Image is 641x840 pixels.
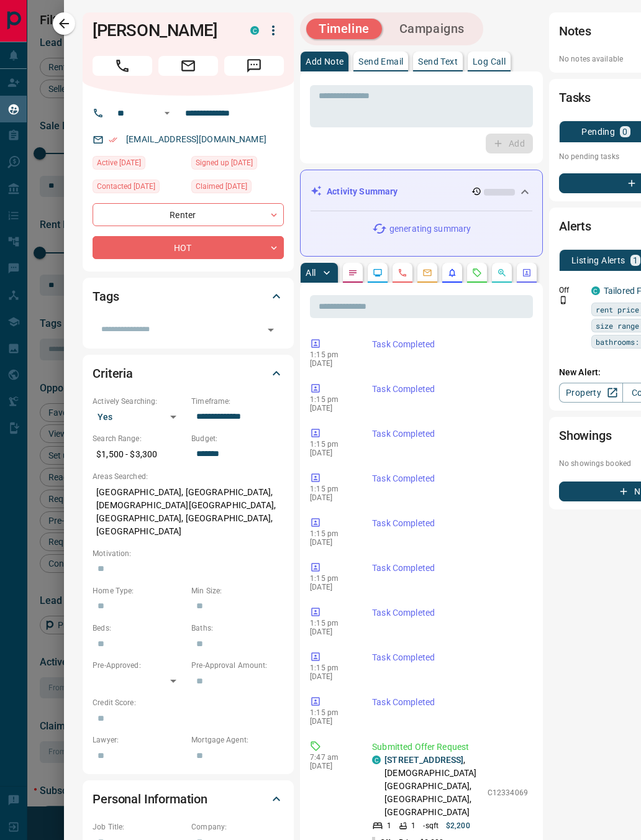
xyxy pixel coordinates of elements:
p: 1:15 pm [310,529,353,538]
p: Task Completed [372,383,528,396]
p: [GEOGRAPHIC_DATA], [GEOGRAPHIC_DATA], [DEMOGRAPHIC_DATA][GEOGRAPHIC_DATA], [GEOGRAPHIC_DATA], [GE... [93,482,284,542]
p: Task Completed [372,562,528,575]
p: C12334069 [488,787,528,798]
p: [DATE] [310,583,353,591]
p: [DATE] [310,404,353,413]
h2: Tags [93,286,119,306]
p: 7:47 am [310,753,353,762]
svg: Notes [348,268,358,278]
div: condos.ca [250,26,259,35]
p: $2,200 [446,820,470,831]
p: Task Completed [372,606,528,619]
span: Signed up [DATE] [196,157,253,169]
p: Pending [581,127,615,136]
h2: Criteria [93,363,133,383]
p: 0 [622,127,627,136]
span: Active [DATE] [97,157,141,169]
svg: Calls [398,268,407,278]
p: [DATE] [310,493,353,502]
p: Task Completed [372,427,528,441]
p: Min Size: [191,585,284,596]
p: Mortgage Agent: [191,734,284,746]
p: Pre-Approved: [93,660,185,671]
svg: Email Verified [109,135,117,144]
svg: Requests [472,268,482,278]
h2: Alerts [559,216,591,236]
div: Activity Summary [311,180,532,203]
p: Beds: [93,623,185,634]
p: 1:15 pm [310,440,353,449]
a: Property [559,383,623,403]
p: Off [559,285,584,296]
p: 1:15 pm [310,485,353,493]
p: Budget: [191,433,284,444]
p: [DATE] [310,359,353,368]
p: 1 [411,820,416,831]
span: Email [158,56,218,76]
button: Open [262,321,280,339]
div: Personal Information [93,784,284,814]
button: Campaigns [387,19,477,39]
span: Claimed [DATE] [196,180,247,193]
p: 1:15 pm [310,350,353,359]
p: Baths: [191,623,284,634]
div: HOT [93,236,284,259]
div: condos.ca [372,756,381,764]
p: Credit Score: [93,697,284,708]
p: Search Range: [93,433,185,444]
p: Task Completed [372,472,528,485]
div: Criteria [93,358,284,388]
p: Task Completed [372,517,528,530]
p: Activity Summary [327,185,398,198]
div: Tue Aug 12 2025 [191,156,284,173]
p: Task Completed [372,338,528,351]
p: Timeframe: [191,396,284,407]
svg: Agent Actions [522,268,532,278]
p: Send Email [358,57,403,66]
a: [STREET_ADDRESS] [384,755,463,765]
span: Call [93,56,152,76]
div: condos.ca [591,286,600,295]
p: Submitted Offer Request [372,741,528,754]
p: [DATE] [310,672,353,681]
p: [DATE] [310,449,353,457]
p: All [306,268,316,277]
svg: Listing Alerts [447,268,457,278]
p: $1,500 - $3,300 [93,444,185,465]
p: 1:15 pm [310,395,353,404]
p: Listing Alerts [571,256,625,265]
p: Lawyer: [93,734,185,746]
div: Tags [93,281,284,311]
p: [DATE] [310,717,353,726]
a: [EMAIL_ADDRESS][DOMAIN_NAME] [126,134,266,144]
p: Job Title: [93,821,185,833]
div: Tue Aug 12 2025 [93,180,185,197]
h2: Showings [559,426,612,445]
span: Message [224,56,284,76]
svg: Emails [422,268,432,278]
p: Actively Searching: [93,396,185,407]
p: 1:15 pm [310,574,353,583]
p: Pre-Approval Amount: [191,660,284,671]
p: generating summary [389,222,471,235]
p: Log Call [473,57,506,66]
p: [DATE] [310,628,353,636]
p: - sqft [423,820,439,831]
p: Motivation: [93,548,284,559]
p: Task Completed [372,651,528,664]
span: Contacted [DATE] [97,180,155,193]
svg: Opportunities [497,268,507,278]
div: Renter [93,203,284,226]
button: Open [160,106,175,121]
h2: Notes [559,21,591,41]
p: Home Type: [93,585,185,596]
svg: Push Notification Only [559,296,568,304]
p: [DATE] [310,762,353,770]
p: Task Completed [372,696,528,709]
div: Sun Aug 17 2025 [93,156,185,173]
p: 1 [387,820,391,831]
h1: [PERSON_NAME] [93,21,232,40]
p: , [DEMOGRAPHIC_DATA][GEOGRAPHIC_DATA], [GEOGRAPHIC_DATA], [GEOGRAPHIC_DATA] [384,754,481,819]
button: Timeline [306,19,382,39]
p: Send Text [418,57,458,66]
